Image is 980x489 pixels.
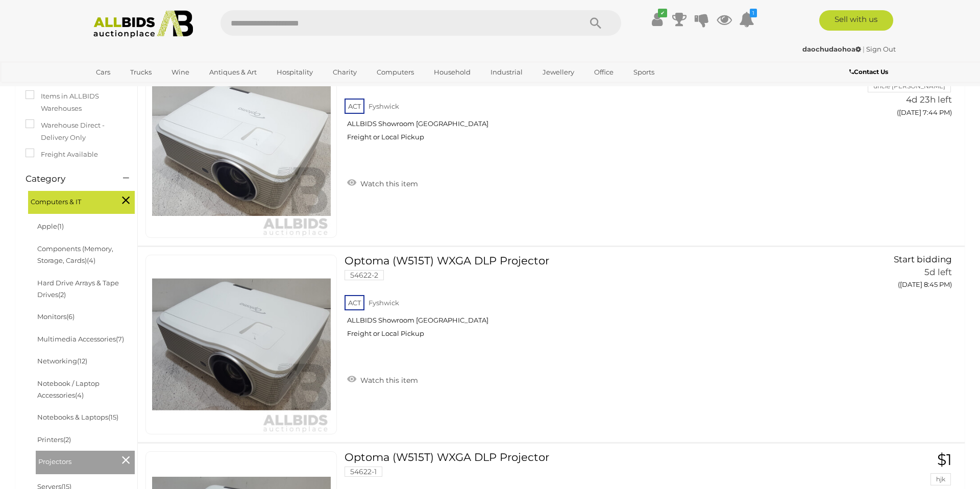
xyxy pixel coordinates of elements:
a: Notebook / Laptop Accessories(4) [37,379,100,399]
a: Monitors(6) [37,312,75,321]
span: (4) [87,256,95,264]
a: Contact Us [849,66,891,78]
a: Sports [627,64,661,81]
a: Printers(2) [37,435,71,444]
span: (7) [116,335,124,343]
a: Multimedia Accessories(7) [37,335,124,343]
span: (4) [75,391,84,399]
span: Watch this item [358,179,418,188]
span: (1) [57,222,64,230]
span: (2) [58,290,66,299]
strong: daochudaohoa [802,45,861,53]
label: Items in ALLBIDS Warehouses [26,90,127,114]
button: Search [570,10,621,36]
span: Start bidding [894,254,952,264]
a: Start bidding 5d left ([DATE] 8:45 PM) [835,255,954,295]
a: Industrial [484,64,529,81]
a: Hard Drive Arrays & Tape Drives(2) [37,279,119,299]
span: (15) [108,413,118,421]
a: Cars [89,64,117,81]
img: 54622-3a.jpg [152,59,331,237]
a: Optoma (W515T) WXGA DLP Projector 54622-2 ACT Fyshwick ALLBIDS Showroom [GEOGRAPHIC_DATA] Freight... [352,255,819,346]
span: Computers & IT [31,193,107,208]
a: [GEOGRAPHIC_DATA] [89,81,175,97]
a: Apple(1) [37,222,64,230]
label: Warehouse Direct - Delivery Only [26,119,127,143]
span: | [863,45,865,53]
a: Antiques & Art [203,64,263,81]
h4: Category [26,174,108,184]
a: Household [427,64,477,81]
span: (2) [63,435,71,444]
a: Watch this item [345,372,421,387]
a: Sell with us [819,10,893,31]
span: $1 [937,450,952,469]
a: daochudaohoa [802,45,863,53]
a: Jewellery [536,64,581,81]
img: Allbids.com.au [88,10,199,38]
span: Watch this item [358,376,418,385]
a: Networking(12) [37,357,87,365]
a: 1 [739,10,754,29]
label: Freight Available [26,149,98,160]
a: Office [587,64,620,81]
b: Contact Us [849,68,888,76]
a: $1 uncle [PERSON_NAME] 4d 23h left ([DATE] 7:44 PM) [835,58,954,122]
a: Charity [326,64,363,81]
img: 54622-2a.jpg [152,255,331,434]
a: Wine [165,64,196,81]
i: ✔ [658,9,667,17]
a: Components (Memory, Storage, Cards)(4) [37,244,113,264]
a: Trucks [124,64,158,81]
a: Watch this item [345,175,421,190]
span: (12) [77,357,87,365]
a: Notebooks & Laptops(15) [37,413,118,421]
a: Optoma (W515T) WXGA DLP Projector 54622-3 ACT Fyshwick ALLBIDS Showroom [GEOGRAPHIC_DATA] Freight... [352,58,819,149]
a: Computers [370,64,421,81]
a: Sign Out [866,45,896,53]
span: (6) [66,312,75,321]
span: Projectors [38,453,115,468]
a: Hospitality [270,64,320,81]
i: 1 [750,9,757,17]
a: ✔ [649,10,665,29]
